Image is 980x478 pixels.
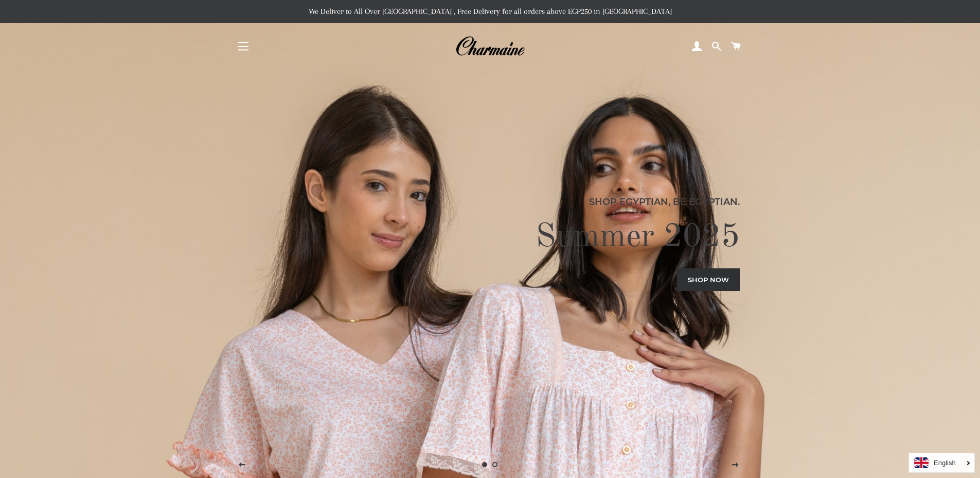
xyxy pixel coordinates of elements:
i: English [934,459,956,466]
h2: Summer 2025 [240,217,740,258]
p: Shop Egyptian, Be Egyptian. [240,195,740,209]
a: Load slide 2 [490,459,501,470]
img: Charmaine Egypt [455,35,525,58]
a: Shop now [677,268,740,291]
button: Next slide [722,452,748,478]
button: Previous slide [229,452,255,478]
a: English [914,457,969,468]
a: Slide 1, current [480,459,490,470]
